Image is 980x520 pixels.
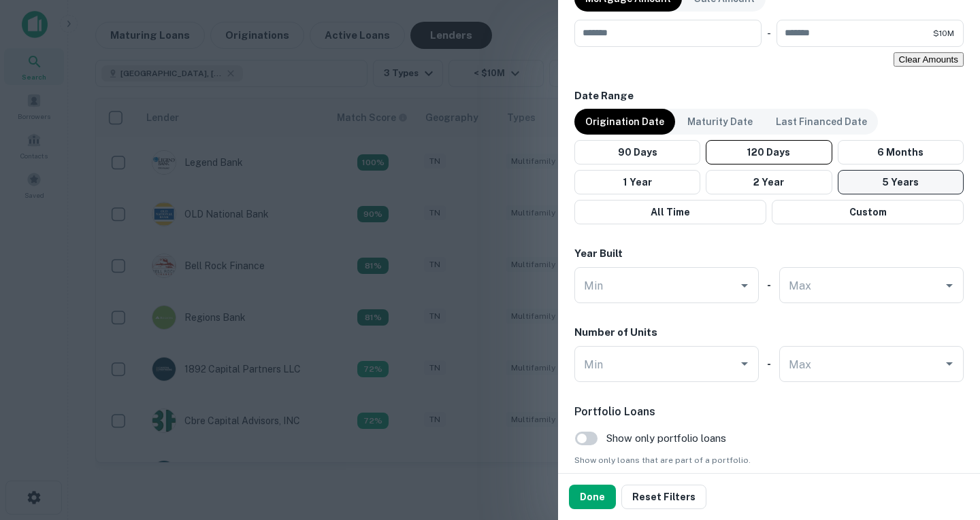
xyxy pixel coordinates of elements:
[569,485,616,509] button: Done
[767,356,771,372] h6: -
[574,454,964,466] span: Show only loans that are part of a portfolio.
[735,276,754,295] button: Open
[574,325,657,341] h6: Number of Units
[574,404,964,420] h6: Portfolio Loans
[894,52,964,67] button: Clear Amounts
[574,246,623,262] h6: Year Built
[687,114,753,129] p: Maturity Date
[735,354,754,373] button: Open
[767,20,771,47] div: -
[706,140,832,164] button: 120 Days
[838,140,964,164] button: 6 Months
[940,276,959,295] button: Open
[706,170,832,194] button: 2 Year
[776,114,867,129] p: Last Financed Date
[772,200,964,224] button: Custom
[574,200,766,224] button: All Time
[912,411,980,476] iframe: Chat Widget
[574,170,700,194] button: 1 Year
[767,277,771,293] h6: -
[606,430,726,447] span: Show only portfolio loans
[933,27,954,39] span: $10M
[585,114,664,129] p: Origination Date
[838,170,964,194] button: 5 Years
[574,88,964,104] h6: Date Range
[621,485,706,509] button: Reset Filters
[574,140,700,164] button: 90 Days
[940,354,959,373] button: Open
